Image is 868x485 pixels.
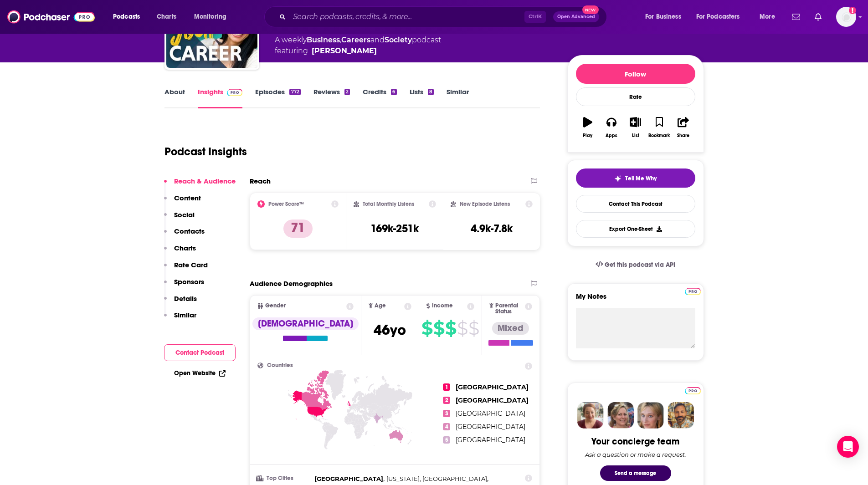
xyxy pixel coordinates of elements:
div: Rate [576,87,695,106]
button: Send a message [600,465,671,481]
button: Social [164,210,195,227]
div: Search podcasts, credits, & more... [273,6,616,27]
div: 772 [289,89,300,95]
button: Rate Card [164,260,208,277]
button: Reach & Audience [164,177,236,194]
span: Parental Status [495,303,524,315]
span: Podcasts [113,10,140,23]
button: Bookmark [647,111,671,144]
span: [GEOGRAPHIC_DATA] [456,396,529,404]
a: Get this podcast via API [588,254,683,276]
span: $ [468,321,479,336]
span: 1 [443,383,450,391]
p: Details [174,294,197,303]
div: Share [677,133,689,138]
div: Mixed [492,322,529,335]
button: Charts [164,244,196,260]
span: [GEOGRAPHIC_DATA] [456,423,525,431]
h2: Audience Demographics [250,279,333,288]
button: Contacts [164,227,205,244]
span: Gender [265,303,286,309]
h2: Reach [250,177,271,185]
button: open menu [753,10,786,24]
svg: Add a profile image [849,7,856,14]
span: $ [421,321,432,336]
span: Income [432,303,453,309]
a: Credits6 [363,87,396,108]
span: 2 [443,397,450,404]
a: Lists8 [410,87,434,108]
img: Barbara Profile [607,402,634,429]
a: Similar [447,87,469,108]
a: Reviews2 [313,87,350,108]
p: Contacts [174,227,205,235]
button: tell me why sparkleTell Me Why [576,168,695,188]
span: For Business [645,10,681,23]
button: Content [164,194,201,210]
button: Open AdvancedNew [553,11,599,22]
button: Sponsors [164,277,204,294]
img: Podchaser Pro [685,387,701,394]
div: [DEMOGRAPHIC_DATA] [252,317,359,330]
a: About [164,87,185,108]
a: Charts [151,10,182,24]
a: Careers [341,36,370,44]
span: 3 [443,410,450,417]
span: Open Advanced [557,15,595,19]
p: Social [174,210,195,219]
button: Play [576,111,600,144]
img: Podchaser Pro [227,89,243,96]
a: Business [307,36,340,44]
div: Your concierge team [591,436,679,447]
span: and [370,36,385,44]
div: Bookmark [648,133,670,138]
button: Export One-Sheet [576,220,695,238]
input: Search podcasts, credits, & more... [289,10,524,24]
button: Apps [600,111,623,144]
span: featuring [275,46,441,56]
p: Content [174,194,201,202]
span: Charts [157,10,176,23]
span: [US_STATE], [GEOGRAPHIC_DATA] [386,475,487,482]
div: A weekly podcast [275,35,441,56]
img: Podchaser - Follow, Share and Rate Podcasts [7,8,95,26]
span: Get this podcast via API [605,261,675,269]
div: 8 [428,89,434,95]
button: open menu [639,10,693,24]
button: Similar [164,311,196,327]
span: [GEOGRAPHIC_DATA] [456,436,525,444]
h3: 4.9k-7.8k [471,222,513,235]
button: Details [164,294,197,311]
h3: 169k-251k [370,222,419,235]
span: Logged in as AtriaBooks [836,7,856,27]
div: 2 [344,89,350,95]
img: User Profile [836,7,856,27]
span: Countries [267,362,293,368]
button: Contact Podcast [164,344,236,361]
button: Follow [576,64,695,84]
a: Open Website [174,369,226,377]
button: open menu [690,10,753,24]
h2: Power Score™ [268,201,304,207]
span: [GEOGRAPHIC_DATA] [456,409,525,418]
span: $ [445,321,456,336]
button: Share [671,111,695,144]
span: , [314,474,385,484]
span: $ [457,321,467,336]
span: [GEOGRAPHIC_DATA] [314,475,383,482]
button: open menu [107,10,152,24]
span: For Podcasters [696,10,740,23]
p: Charts [174,244,196,252]
span: 5 [443,436,450,444]
span: 46 yo [374,321,406,339]
a: Scott Anthony Barlow [312,46,377,56]
p: Similar [174,311,196,319]
span: Tell Me Why [625,175,657,182]
div: Open Intercom Messenger [837,436,859,458]
img: Podchaser Pro [685,288,701,295]
a: Pro website [685,386,701,394]
a: Show notifications dropdown [811,9,825,25]
img: Jules Profile [637,402,664,429]
label: My Notes [576,292,695,308]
